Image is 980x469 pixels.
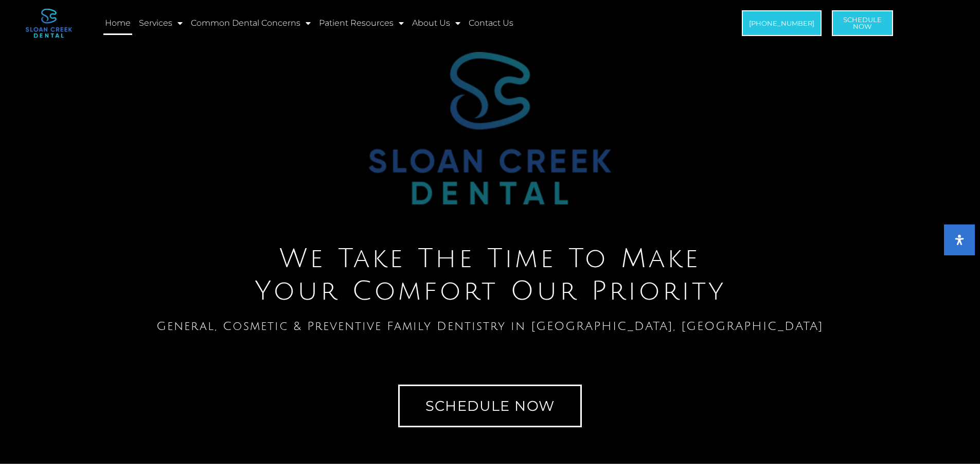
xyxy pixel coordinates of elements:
span: [PHONE_NUMBER] [749,20,814,27]
h1: General, Cosmetic & Preventive Family Dentistry in [GEOGRAPHIC_DATA], [GEOGRAPHIC_DATA] [5,320,975,332]
a: ScheduleNow [832,10,893,36]
img: logo [26,9,72,38]
span: Schedule Now [425,399,555,413]
a: Common Dental Concerns [189,11,312,35]
a: Schedule Now [398,385,582,427]
nav: Menu [103,11,674,35]
button: Open Accessibility Panel [944,224,975,255]
a: About Us [411,11,462,35]
img: Sloan Creek Dental Logo [369,52,611,205]
a: Services [137,11,184,35]
a: Patient Resources [317,11,405,35]
a: Contact Us [467,11,515,35]
span: Schedule Now [843,16,882,30]
a: [PHONE_NUMBER] [742,10,822,36]
a: Home [103,11,132,35]
h2: We Take The Time To Make Your Comfort Our Priority [5,243,975,307]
